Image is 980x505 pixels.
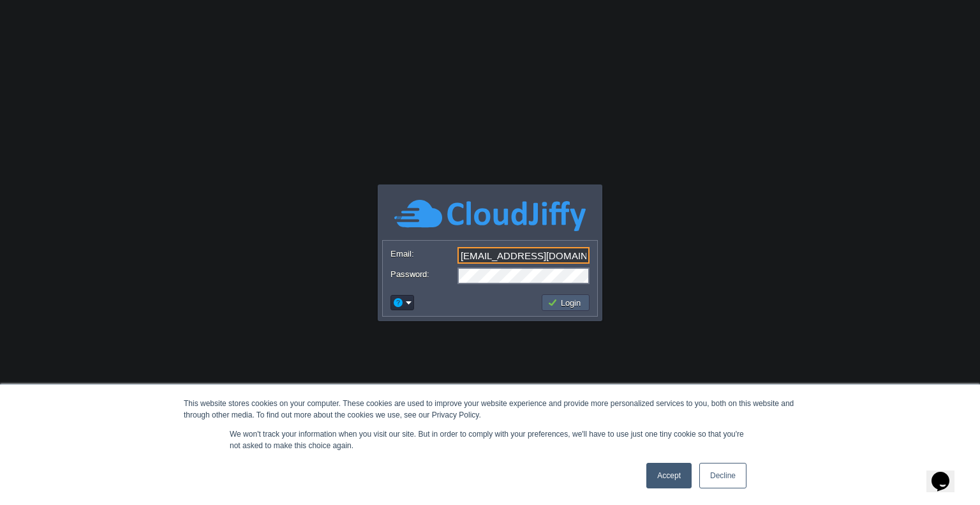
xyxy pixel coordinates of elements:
[394,198,586,233] img: CloudJiffy
[390,247,456,260] label: Email:
[646,463,692,488] a: Accept
[230,428,750,451] p: We won't track your information when you visit our site. But in order to comply with your prefere...
[184,398,796,421] div: This website stores cookies on your computer. These cookies are used to improve your website expe...
[926,454,967,492] iframe: chat widget
[390,268,456,281] label: Password:
[699,463,746,488] a: Decline
[547,297,584,308] button: Login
